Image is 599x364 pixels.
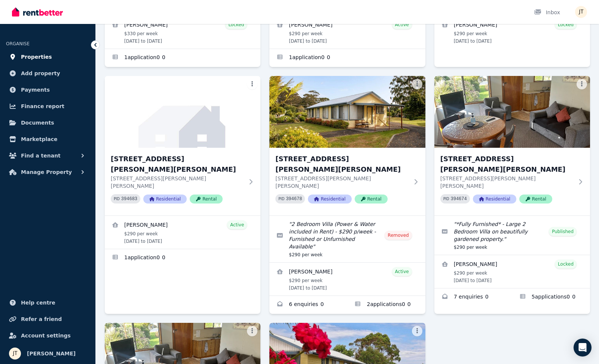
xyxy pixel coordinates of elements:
[355,195,388,204] span: Rental
[12,6,63,18] img: RentBetter
[143,195,187,204] span: Residential
[434,16,590,49] a: View details for Kineta Tatnell
[269,16,425,49] a: View details for Alexandre Flaschner
[6,148,89,163] button: Find a tenant
[111,175,244,190] p: [STREET_ADDRESS][PERSON_NAME][PERSON_NAME]
[275,154,409,175] h3: [STREET_ADDRESS][PERSON_NAME][PERSON_NAME]
[286,196,302,202] code: 394678
[269,49,425,67] a: Applications for 2/21 Andrew St, Strahan
[121,196,137,202] code: 394683
[21,298,55,307] span: Help centre
[21,118,54,127] span: Documents
[269,296,347,314] a: Enquiries for 5/21 Andrew St, Strahan
[21,52,52,61] span: Properties
[269,216,425,262] a: Edit listing: 2 Bedroom Villa (Power & Water included in Rent) - $290 p/week - Furnished or Unfur...
[434,76,590,215] a: 6/21 Andrew St, Strahan[STREET_ADDRESS][PERSON_NAME][PERSON_NAME][STREET_ADDRESS][PERSON_NAME][PE...
[451,196,467,202] code: 394674
[577,79,587,89] button: More options
[440,175,574,190] p: [STREET_ADDRESS][PERSON_NAME][PERSON_NAME]
[114,197,120,201] small: PID
[6,41,30,46] span: ORGANISE
[434,76,590,148] img: 6/21 Andrew St, Strahan
[434,255,590,288] a: View details for Deborah Purdon
[6,165,89,180] button: Manage Property
[412,326,422,336] button: More options
[269,76,425,148] img: 5/21 Andrew St, Strahan
[21,85,50,94] span: Payments
[443,197,449,201] small: PID
[105,76,260,148] img: 4/21 Andrew St, Strahan
[190,195,223,204] span: Rental
[105,16,260,49] a: View details for Mathieu Venezia
[434,288,512,306] a: Enquiries for 6/21 Andrew St, Strahan
[105,49,260,67] a: Applications for 1/21 Andrew St, Strahan
[575,6,587,18] img: Jamie Taylor
[412,79,422,89] button: More options
[347,296,425,314] a: Applications for 5/21 Andrew St, Strahan
[308,195,351,204] span: Residential
[534,9,560,16] div: Inbox
[6,49,89,64] a: Properties
[9,348,21,360] img: Jamie Taylor
[105,76,260,215] a: 4/21 Andrew St, Strahan[STREET_ADDRESS][PERSON_NAME][PERSON_NAME][STREET_ADDRESS][PERSON_NAME][PE...
[269,76,425,215] a: 5/21 Andrew St, Strahan[STREET_ADDRESS][PERSON_NAME][PERSON_NAME][STREET_ADDRESS][PERSON_NAME][PE...
[6,115,89,130] a: Documents
[519,195,552,204] span: Rental
[105,249,260,267] a: Applications for 4/21 Andrew St, Strahan
[247,79,257,89] button: More options
[21,102,64,111] span: Finance report
[21,135,57,144] span: Marketplace
[27,349,76,358] span: [PERSON_NAME]
[21,151,61,160] span: Find a tenant
[6,66,89,81] a: Add property
[6,312,89,327] a: Refer a friend
[512,288,590,306] a: Applications for 6/21 Andrew St, Strahan
[6,328,89,343] a: Account settings
[275,175,409,190] p: [STREET_ADDRESS][PERSON_NAME][PERSON_NAME]
[111,154,244,175] h3: [STREET_ADDRESS][PERSON_NAME][PERSON_NAME]
[247,326,257,336] button: More options
[6,132,89,147] a: Marketplace
[21,315,62,324] span: Refer a friend
[434,216,590,255] a: Edit listing: *Fully Furnished* - Large 2 Bedroom Villa on beautifully gardened property.
[278,197,284,201] small: PID
[105,216,260,249] a: View details for Dimity Williams
[6,99,89,114] a: Finance report
[473,195,516,204] span: Residential
[21,168,72,177] span: Manage Property
[269,263,425,296] a: View details for Pamela Carroll
[6,82,89,97] a: Payments
[440,154,574,175] h3: [STREET_ADDRESS][PERSON_NAME][PERSON_NAME]
[6,295,89,310] a: Help centre
[574,339,592,357] div: Open Intercom Messenger
[21,69,60,78] span: Add property
[21,331,71,340] span: Account settings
